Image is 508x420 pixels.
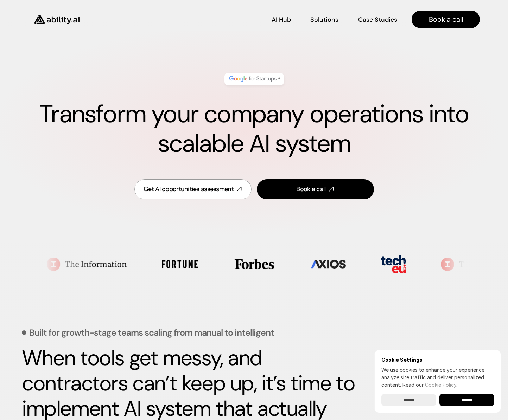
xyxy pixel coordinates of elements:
p: Solutions [310,15,338,24]
a: Cookie Policy [425,382,456,388]
nav: Main navigation [89,11,480,28]
a: Case Studies [358,13,398,26]
a: AI Hub [272,13,291,26]
h6: Cookie Settings [381,357,494,363]
span: Read our . [402,382,457,388]
div: Book a call [296,185,325,194]
h1: Transform your company operations into scalable AI system [28,99,480,159]
a: Book a call [257,179,374,199]
p: AI Hub [272,15,291,24]
a: Get AI opportunities assessment [134,179,252,199]
div: Get AI opportunities assessment [144,185,234,194]
p: Book a call [429,14,463,24]
a: Solutions [310,13,338,26]
p: Built for growth-stage teams scaling from manual to intelligent [29,328,274,337]
a: Book a call [412,11,480,28]
p: We use cookies to enhance your experience, analyze site traffic and deliver personalized content. [381,366,494,388]
p: Case Studies [358,15,397,24]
